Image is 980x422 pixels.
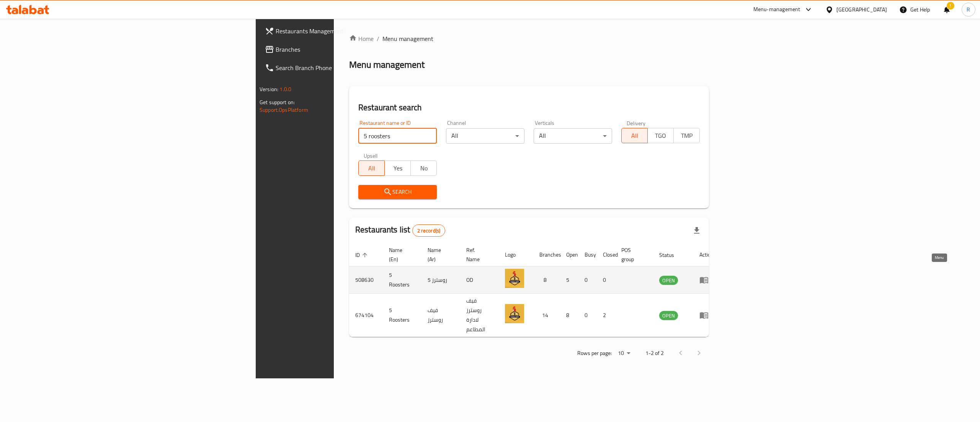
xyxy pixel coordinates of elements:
[349,34,709,43] nav: breadcrumb
[364,153,378,158] label: Upsell
[693,243,720,267] th: Action
[276,26,413,36] span: Restaurants Management
[659,276,678,285] span: OPEN
[560,294,578,337] td: 8
[677,130,697,141] span: TMP
[534,128,612,144] div: All
[414,163,434,174] span: No
[967,5,970,14] span: R
[578,267,597,294] td: 0
[446,128,524,144] div: All
[578,294,597,337] td: 0
[673,128,700,143] button: TMP
[645,348,664,358] p: 1-2 of 2
[358,128,437,144] input: Search for restaurant name or ID..
[578,243,597,267] th: Busy
[533,267,560,294] td: 8
[533,243,560,267] th: Branches
[388,163,408,174] span: Yes
[597,243,615,267] th: Closed
[753,5,800,14] div: Menu-management
[349,243,720,337] table: enhanced table
[358,102,700,113] h2: Restaurant search
[358,160,385,176] button: All
[413,227,445,234] span: 2 record(s)
[421,294,460,337] td: فيف روسترز
[260,84,278,94] span: Version:
[560,267,578,294] td: 5
[621,245,644,264] span: POS group
[560,243,578,267] th: Open
[276,45,413,54] span: Branches
[460,294,499,337] td: فيف روسترز لادارة المطاعم
[260,105,308,115] a: Support.OpsPlatform
[410,160,437,176] button: No
[621,128,648,143] button: All
[659,311,678,320] span: OPEN
[597,267,615,294] td: 0
[651,130,671,141] span: TGO
[577,348,612,358] p: Rows per page:
[533,294,560,337] td: 14
[627,120,646,126] label: Delivery
[355,224,445,237] h2: Restaurants list
[259,59,420,77] a: Search Branch Phone
[597,294,615,337] td: 2
[276,63,413,72] span: Search Branch Phone
[364,187,431,197] span: Search
[625,130,645,141] span: All
[836,5,887,14] div: [GEOGRAPHIC_DATA]
[428,245,451,264] span: Name (Ar)
[505,304,524,323] img: 5 Roosters
[279,84,291,94] span: 1.0.0
[466,245,490,264] span: Ref. Name
[260,97,295,107] span: Get support on:
[659,250,684,260] span: Status
[384,160,411,176] button: Yes
[358,185,437,199] button: Search
[615,348,633,359] div: Rows per page:
[505,269,524,288] img: 5 Roosters
[647,128,674,143] button: TGO
[259,22,420,40] a: Restaurants Management
[412,224,446,237] div: Total records count
[259,40,420,59] a: Branches
[421,267,460,294] td: 5 روسترز
[362,163,382,174] span: All
[389,245,412,264] span: Name (En)
[355,250,370,260] span: ID
[688,221,706,240] div: Export file
[460,267,499,294] td: OD
[499,243,533,267] th: Logo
